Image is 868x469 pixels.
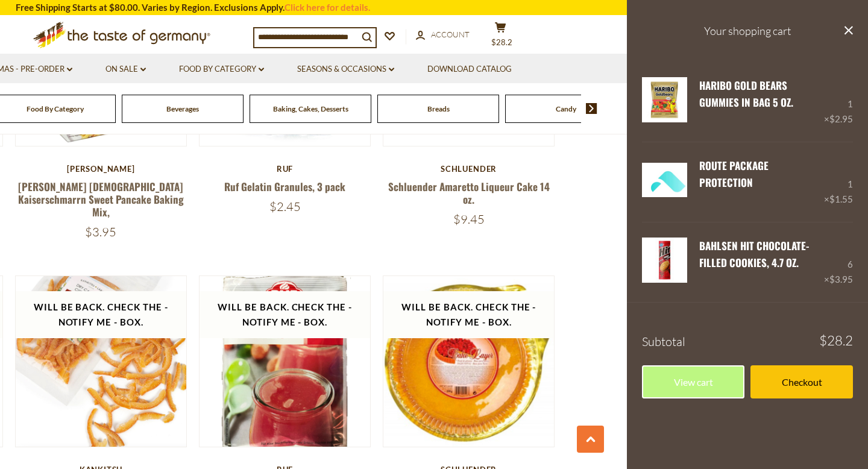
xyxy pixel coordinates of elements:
a: Food By Category [27,104,84,113]
div: [PERSON_NAME] [15,164,187,174]
button: $28.2 [482,22,518,52]
span: Subtotal [642,334,685,349]
a: Account [416,28,470,42]
a: Bahlsen Hit Chocolate-Filled Cookies, 4.7 oz. [699,238,810,270]
div: Schluender [383,164,555,174]
a: View cart [642,365,744,398]
span: $28.2 [819,334,853,347]
img: Bahlsen Hit Chocolate-Filled Cookies [642,238,687,283]
a: Schluender Amaretto Liqueur Cake 14 oz. [388,179,550,207]
a: Breads [427,104,450,113]
a: Checkout [750,365,853,398]
img: Schluender Flan Sponge Cake Layer 7 oz [383,276,554,447]
div: 6 × [824,238,853,287]
div: Ruf [199,164,371,174]
span: Account [431,30,470,39]
span: $3.95 [829,274,853,285]
img: Kankitsu Candied Blood Orange Peels, 1.1 oz [16,276,186,447]
a: [PERSON_NAME] [DEMOGRAPHIC_DATA] Kaiserschmarrn Sweet Pancake Baking Mix, [18,179,184,220]
div: 1 × [824,157,853,207]
a: Click here for details. [285,2,370,13]
span: $3.95 [85,224,116,239]
img: Ruf Rote Gruetze Dessert Mix 3 pack [200,276,370,447]
img: Haribo Gold Bears Gummies in Bag [642,77,687,122]
a: Food By Category [179,63,264,76]
a: Route Package Protection [699,158,769,190]
a: Ruf Gelatin Granules, 3 pack [224,179,345,194]
a: Haribo Gold Bears Gummies in Bag 5 oz. [699,78,793,110]
img: next arrow [586,103,597,114]
a: Download Catalog [427,63,512,76]
span: $1.55 [829,194,853,204]
a: Candy [556,104,576,113]
a: Haribo Gold Bears Gummies in Bag [642,77,687,127]
a: Baking, Cakes, Desserts [273,104,348,113]
a: Bahlsen Hit Chocolate-Filled Cookies [642,238,687,287]
a: Beverages [166,104,199,113]
span: $2.45 [269,199,301,214]
span: $9.45 [453,212,485,227]
span: $2.95 [829,113,853,124]
a: Seasons & Occasions [297,63,394,76]
a: Green Package Protection [642,157,687,207]
span: $28.2 [491,37,512,47]
img: Green Package Protection [642,157,687,203]
a: On Sale [105,63,146,76]
div: 1 × [824,77,853,127]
